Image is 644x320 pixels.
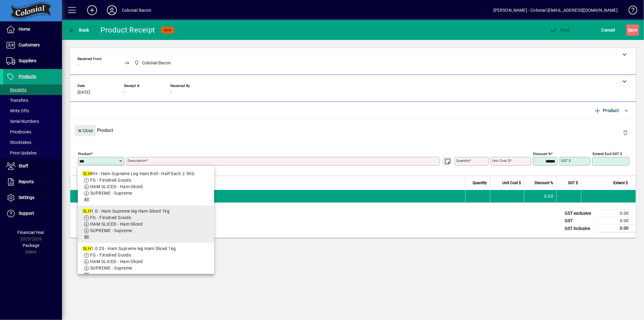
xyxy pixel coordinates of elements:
span: - [77,63,79,68]
span: Reports [19,179,34,184]
span: ost [550,28,570,32]
div: [PERSON_NAME] - Colonial [EMAIL_ADDRESS][DOMAIN_NAME] [493,5,618,15]
span: - [170,90,172,95]
a: Knowledge Base [624,1,636,21]
div: 1.0 20 - Ham Supreme leg Ham Sliced 1kg [83,245,209,252]
button: Back [67,24,91,36]
td: 0.00 [599,210,636,217]
span: Customers [19,42,40,47]
span: Pricebooks [6,129,31,134]
span: Products [19,74,36,79]
mat-label: Product [78,152,91,156]
span: P [561,28,563,32]
a: Pricebooks [3,127,62,137]
a: Serial Numbers [3,116,62,127]
app-page-header-button: Close [73,128,97,133]
mat-label: Discount % [533,152,551,156]
span: [DATE] [77,90,90,95]
span: Suppliers [19,58,36,63]
td: 0.00 [599,225,636,232]
td: GST exclusive [562,210,599,217]
mat-label: GST $ [561,158,571,163]
span: Serial Numbers [6,119,39,124]
span: Home [19,27,30,32]
span: Extend $ [613,179,628,186]
em: SLH [83,171,91,176]
span: ave [628,25,637,35]
a: Price Updates [3,148,62,158]
span: SUPREME - Supreme [90,228,132,233]
span: Colonial Bacon [133,59,174,67]
span: HAM SLICED - Ham Sliced [90,259,143,264]
div: RH - Ham Supreme Leg Ham Roll - Half Each 2.5KG [83,171,209,177]
span: Transfers [6,98,28,103]
div: 1.0 - Ham Supreme leg Ham Sliced 1kg [83,208,209,214]
button: Save [626,24,639,36]
a: Stocktakes [3,137,62,148]
span: Support [19,211,34,216]
a: Home [3,22,62,37]
span: FG - Finished Goods [90,253,131,257]
span: Settings [19,195,34,200]
div: Colonial Bacon [122,5,151,15]
div: Product Receipt [101,25,155,35]
span: Stocktakes [6,140,31,145]
span: - [124,90,125,95]
span: SUPREME - Supreme [90,191,132,196]
button: Add [82,5,102,16]
td: GST inclusive [562,225,599,232]
mat-label: Quantity [456,158,469,163]
a: Write Offs [3,106,62,116]
mat-label: Extend excl GST $ [593,152,622,156]
div: Product [70,119,636,141]
app-page-header-button: Back [62,24,96,36]
span: SUPREME - Supreme [90,266,132,270]
span: HAM SLICED - Ham Sliced [90,222,143,227]
span: Unit Cost $ [502,179,521,186]
span: Package [23,243,39,248]
span: HAM SLICED - Ham Sliced [90,184,143,189]
td: 0.00 [599,217,636,225]
span: Colonial Bacon [142,60,171,66]
app-page-header-button: Delete [618,130,633,135]
button: Profile [102,5,122,16]
span: FG - Finished Goods [90,178,131,183]
a: Settings [3,190,62,205]
button: Close [75,125,96,136]
mat-option: SLH1.0 20 - Ham Supreme leg Ham Sliced 1kg [78,243,214,280]
span: Receipts [6,87,26,92]
td: 0.00 [524,190,556,202]
a: Suppliers [3,53,62,69]
span: Close [77,126,93,136]
button: Post [548,24,571,36]
span: FG - Finished Goods [90,215,131,220]
span: Write Offs [6,108,29,113]
a: Support [3,206,62,221]
button: Delete [618,125,633,140]
mat-option: SLHRH - Ham Supreme Leg Ham Roll - Half Each 2.5KG [78,168,214,205]
span: S [628,28,630,32]
em: SLH [83,209,91,214]
a: Receipts [3,84,62,95]
span: Financial Year [18,230,45,235]
span: Cancel [602,25,615,35]
a: Customers [3,37,62,53]
span: GST $ [568,179,578,186]
mat-option: SLH1.0 - Ham Supreme leg Ham Sliced 1kg [78,205,214,243]
mat-label: Description [128,158,146,163]
span: Quantity [473,179,487,186]
a: Transfers [3,95,62,106]
button: Cancel [600,24,617,36]
td: GST [562,217,599,225]
em: SLH [83,246,91,251]
span: Price Updates [6,150,37,155]
span: Back [68,28,89,32]
a: Reports [3,174,62,190]
span: Discount % [535,179,553,186]
span: NEW [164,28,171,32]
span: Staff [19,163,28,168]
mat-label: Unit Cost $ [492,158,510,163]
a: Staff [3,158,62,174]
